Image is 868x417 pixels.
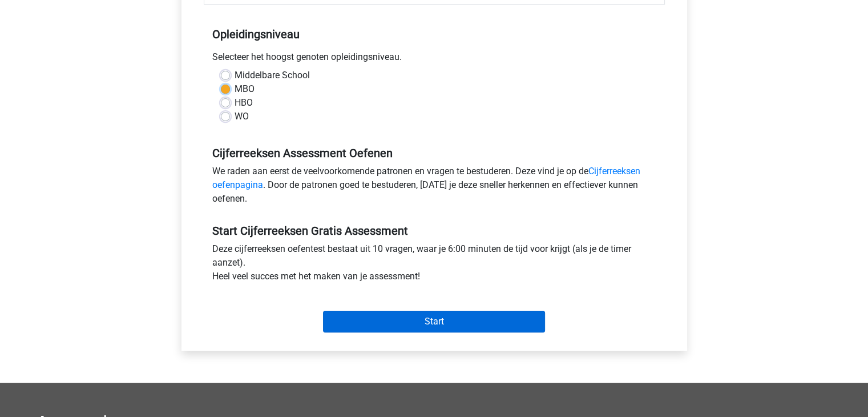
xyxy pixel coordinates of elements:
[212,224,656,238] h5: Start Cijferreeksen Gratis Assessment
[204,242,665,288] div: Deze cijferreeksen oefentest bestaat uit 10 vragen, waar je 6:00 minuten de tijd voor krijgt (als...
[235,69,310,82] label: Middelbare School
[235,82,255,96] label: MBO
[235,110,249,123] label: WO
[204,165,665,210] div: We raden aan eerst de veelvoorkomende patronen en vragen te bestuderen. Deze vind je op de . Door...
[212,146,656,160] h5: Cijferreeksen Assessment Oefenen
[323,311,545,332] input: Start
[204,50,665,69] div: Selecteer het hoogst genoten opleidingsniveau.
[235,96,253,110] label: HBO
[212,23,656,46] h5: Opleidingsniveau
